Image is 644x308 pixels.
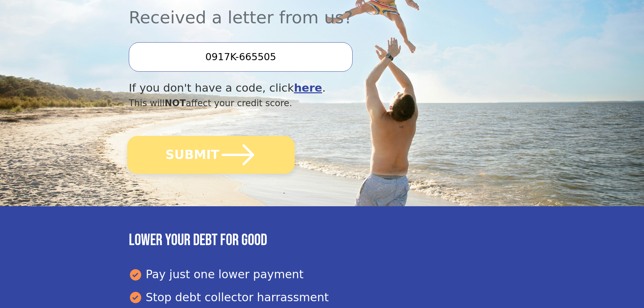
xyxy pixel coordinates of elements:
div: If you don't have a code, click . [129,80,457,96]
div: This will affect your credit score. [129,96,457,110]
a: here [294,81,322,94]
div: Stop debt collector harrassment [129,289,515,306]
input: Enter your Offer Code: [129,42,353,71]
div: Pay just one lower payment [129,266,515,283]
h3: Lower your debt for good [129,231,515,250]
button: SUBMIT [127,136,295,174]
span: NOT [165,98,186,108]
